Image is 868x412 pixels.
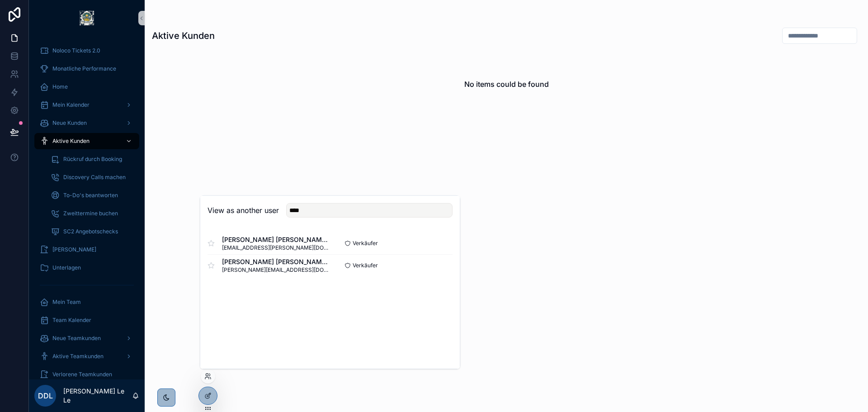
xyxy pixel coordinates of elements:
[464,79,549,90] h2: No items could be found
[34,242,139,258] a: [PERSON_NAME]
[52,65,116,72] span: Monatliche Performance
[63,156,122,163] span: Rückruf durch Booking
[353,262,378,269] span: Verkäufer
[52,353,104,360] span: Aktive Teamkunden
[45,223,139,240] a: SC2 Angebotschecks
[353,240,378,247] span: Verkäufer
[34,330,139,346] a: Neue Teamkunden
[52,264,81,271] span: Unterlagen
[52,298,81,306] span: Mein Team
[34,348,139,365] a: Aktive Teamkunden
[63,174,126,181] span: Discovery Calls machen
[52,246,96,253] span: [PERSON_NAME]
[63,210,118,217] span: Zweittermine buchen
[222,266,330,274] span: [PERSON_NAME][EMAIL_ADDRESS][DOMAIN_NAME]
[152,29,215,42] h1: Aktive Kunden
[63,387,132,405] p: [PERSON_NAME] Le Le
[222,235,330,244] span: [PERSON_NAME] [PERSON_NAME] Mora
[34,260,139,276] a: Unterlagen
[52,335,101,342] span: Neue Teamkunden
[38,390,53,401] span: DDL
[34,97,139,113] a: Mein Kalender
[222,244,330,251] span: [EMAIL_ADDRESS][PERSON_NAME][DOMAIN_NAME]
[52,119,87,127] span: Neue Kunden
[34,294,139,310] a: Mein Team
[45,187,139,204] a: To-Do's beantworten
[34,43,139,59] a: Noloco Tickets 2.0
[52,317,91,324] span: Team Kalender
[52,47,100,54] span: Noloco Tickets 2.0
[52,137,90,145] span: Aktive Kunden
[45,151,139,167] a: Rückruf durch Booking
[52,83,68,90] span: Home
[29,36,145,379] div: scrollable content
[63,192,118,199] span: To-Do's beantworten
[34,61,139,77] a: Monatliche Performance
[63,228,118,235] span: SC2 Angebotschecks
[52,371,112,378] span: Verlorene Teamkunden
[222,257,330,266] span: [PERSON_NAME] [PERSON_NAME][EMAIL_ADDRESS][DOMAIN_NAME]
[52,101,90,109] span: Mein Kalender
[45,169,139,185] a: Discovery Calls machen
[80,11,94,25] img: App logo
[208,205,279,216] h2: View as another user
[45,205,139,222] a: Zweittermine buchen
[34,115,139,131] a: Neue Kunden
[34,366,139,383] a: Verlorene Teamkunden
[34,79,139,95] a: Home
[34,312,139,328] a: Team Kalender
[34,133,139,149] a: Aktive Kunden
